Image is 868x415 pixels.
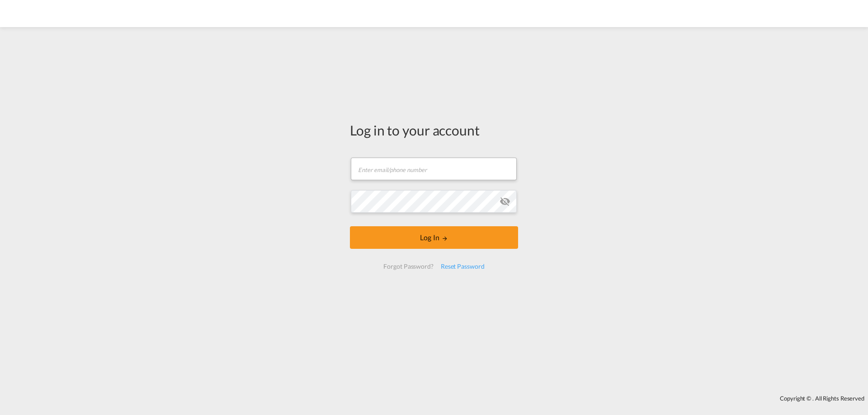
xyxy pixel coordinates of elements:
div: Reset Password [437,258,488,275]
input: Enter email/phone number [351,158,517,180]
md-icon: icon-eye-off [500,196,510,207]
div: Log in to your account [350,121,518,140]
button: LOGIN [350,226,518,249]
div: Forgot Password? [380,258,437,275]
